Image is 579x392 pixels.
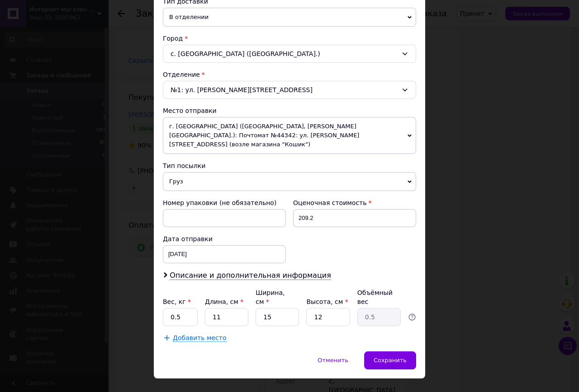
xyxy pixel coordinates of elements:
span: Описание и дополнительная информация [170,271,331,280]
label: Длина, см [205,298,243,305]
label: Высота, см [306,298,348,305]
label: Вес, кг [163,298,191,305]
div: №1: ул. [PERSON_NAME][STREET_ADDRESS] [163,81,416,99]
div: Дата отправки [163,234,286,243]
div: Объёмный вес [357,288,401,306]
label: Ширина, см [256,289,285,305]
span: Отменить [318,357,348,364]
span: Добавить место [173,334,227,342]
span: Сохранить [374,357,407,364]
div: Номер упаковки (не обязательно) [163,198,286,207]
span: Тип посылки [163,162,205,169]
span: г. [GEOGRAPHIC_DATA] ([GEOGRAPHIC_DATA], [PERSON_NAME][GEOGRAPHIC_DATA].): Почтомат №44342: ул. [... [163,117,416,154]
span: Груз [163,172,416,191]
div: с. [GEOGRAPHIC_DATA] ([GEOGRAPHIC_DATA].) [163,45,416,63]
div: Оценочная стоимость [293,198,416,207]
span: Место отправки [163,107,217,114]
div: Город [163,34,416,43]
div: Отделение [163,70,416,79]
span: В отделении [163,8,416,27]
